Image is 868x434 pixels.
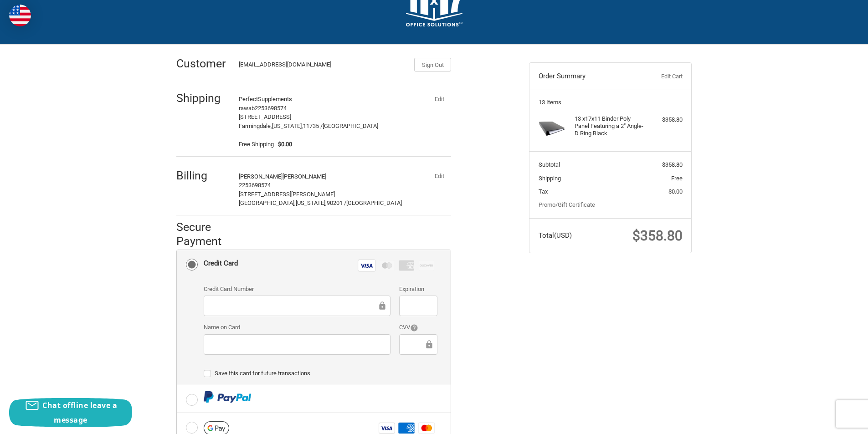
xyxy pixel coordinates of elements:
a: Promo/Gift Certificate [539,201,595,208]
button: Chat offline leave a message [9,398,132,427]
iframe: Secure Credit Card Frame - CVV [406,339,424,350]
span: rawab [239,105,255,112]
h3: Order Summary [539,72,637,81]
label: Expiration [399,285,437,294]
div: Credit Card [204,256,238,271]
span: $0.00 [274,140,293,149]
span: $358.80 [662,161,683,168]
img: PayPal icon [204,391,252,403]
img: duty and tax information for United States [9,5,31,26]
label: Credit Card Number [204,285,390,294]
span: [GEOGRAPHIC_DATA] [323,123,378,129]
span: Total (USD) [539,231,572,240]
a: Edit Cart [637,72,682,81]
button: Sign Out [414,58,451,71]
span: 90201 / [327,199,346,206]
span: Subtotal [539,161,560,168]
span: Farmingdale, [239,123,272,129]
span: Chat offline leave a message [42,400,117,425]
h4: 13 x 17x11 Binder Poly Panel Featuring a 2" Angle-D Ring Black [575,115,644,138]
span: [STREET_ADDRESS] [239,113,291,120]
button: Edit [427,92,451,105]
span: Perfect [239,96,258,102]
span: Tax [539,188,548,195]
span: 11735 / [303,123,323,129]
span: Free Shipping [239,140,274,149]
span: 2253698574 [255,105,287,112]
span: $0.00 [668,188,683,195]
span: Shipping [539,175,561,182]
span: Free [671,175,683,182]
label: Name on Card [204,323,390,332]
h2: Secure Payment [176,220,238,249]
iframe: Secure Credit Card Frame - Credit Card Number [210,301,377,311]
span: [STREET_ADDRESS][PERSON_NAME] [239,191,335,198]
iframe: Secure Credit Card Frame - Cardholder Name [210,339,384,350]
label: CVV [399,323,437,332]
iframe: Secure Credit Card Frame - Expiration Date [406,301,431,311]
h2: Billing [176,168,230,183]
div: [EMAIL_ADDRESS][DOMAIN_NAME] [239,60,406,71]
span: [GEOGRAPHIC_DATA], [239,199,296,206]
label: Save this card for future transactions [204,370,437,377]
span: Supplements [258,96,292,102]
button: Edit [427,170,451,183]
div: $358.80 [647,115,683,124]
span: $358.80 [632,228,683,244]
span: [PERSON_NAME] [239,173,282,180]
h3: 13 Items [539,99,683,106]
span: [US_STATE], [296,199,327,206]
h2: Customer [176,56,230,71]
span: [US_STATE], [272,123,303,129]
span: [GEOGRAPHIC_DATA] [346,199,402,206]
span: [PERSON_NAME] [282,173,326,180]
span: 2253698574 [239,182,271,189]
h2: Shipping [176,91,230,105]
